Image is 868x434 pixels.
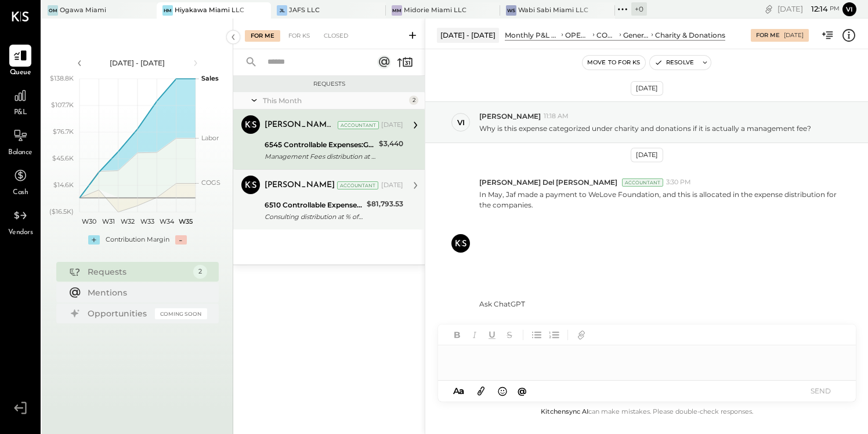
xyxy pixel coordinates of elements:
div: Charity & Donations [655,30,725,40]
div: For Me [245,30,280,42]
div: General & Administrative Expenses [623,30,649,40]
text: ($16.5K) [49,207,74,216]
button: Unordered List [529,327,544,342]
div: MM [392,5,402,16]
div: [DATE] [381,181,403,190]
button: Ordered List [547,327,562,342]
span: P&L [14,108,27,118]
div: Midorie Miami LLC [404,6,466,15]
div: 2 [409,96,418,105]
div: Accountant [338,121,379,129]
div: [PERSON_NAME] Del [PERSON_NAME] [265,119,335,131]
div: 6510 Controllable Expenses:General & Administrative Expenses:Consulting [265,199,363,211]
div: [DATE] [381,121,403,130]
div: [DATE] [631,148,663,162]
a: P&L [1,85,40,118]
div: Consulting distribution at % of Net sales [265,211,363,223]
a: Balance [1,125,40,158]
div: JAFS LLC [289,6,320,15]
div: Requests [88,266,187,278]
div: $81,793.53 [367,198,403,210]
span: [PERSON_NAME] Del [PERSON_NAME] [479,177,617,187]
button: Bold [450,327,465,342]
span: Balance [8,148,32,158]
button: Aa [450,385,468,397]
div: 6545 Controllable Expenses:General & Administrative Expenses:Charity & Donations [265,139,375,151]
text: $14.6K [53,181,74,189]
div: Accountant [337,181,378,189]
div: [PERSON_NAME] [265,180,335,191]
button: @ [514,384,530,398]
span: a [459,385,464,396]
div: For KS [283,30,316,42]
span: Queue [10,68,31,78]
div: + [88,235,100,245]
span: Cash [13,188,28,198]
div: For Me [756,31,780,39]
text: Labor [201,134,219,142]
div: OM [48,5,58,16]
div: HM [162,5,173,16]
div: Monthly P&L Comparison [505,30,559,40]
div: $3,440 [379,138,403,149]
div: Accountant [622,178,663,187]
div: 2 [193,265,207,279]
a: Vendors [1,205,40,238]
div: Coming Soon [155,308,207,319]
text: W32 [121,217,135,225]
button: Add URL [574,327,589,342]
div: WS [506,5,516,16]
button: Strikethrough [502,327,517,342]
div: Management Fees distribution at % of Net sales [265,151,375,162]
div: Ogawa Miami [60,6,106,15]
button: SEND [798,383,844,399]
div: Mentions [88,287,201,298]
span: 3:30 PM [666,178,691,187]
div: Contribution Margin [106,235,169,245]
div: Opportunities [88,308,149,319]
div: CONTROLLABLE EXPENSES [596,30,617,40]
div: + 0 [631,2,647,16]
span: 11:18 AM [544,112,569,121]
div: vi [457,117,465,128]
text: W35 [179,217,193,225]
button: Underline [484,327,500,342]
div: [DATE] [631,81,663,96]
button: Italic [467,327,482,342]
div: Hiyakawa Miami LLC [175,6,244,15]
div: JL [277,5,287,16]
button: vi [842,2,856,16]
button: Resolve [650,56,699,70]
span: @ [518,385,527,396]
p: In May, Jaf made a payment to WeLove Foundation, and this is allocated in the expense distributio... [479,189,840,309]
button: Move to for ks [583,56,645,70]
text: Sales [201,74,219,82]
span: pm [830,5,840,13]
div: [DATE] [784,31,804,39]
div: [DATE] [777,3,840,14]
text: $138.8K [50,74,74,82]
text: $45.6K [52,154,74,162]
div: OPERATING EXPENSES (EBITDA) [565,30,591,40]
span: 12 : 14 [805,3,828,14]
div: [DATE] - [DATE] [437,28,499,42]
text: COGS [201,178,220,187]
text: W30 [82,217,96,225]
div: This Month [263,96,406,105]
text: W33 [140,217,154,225]
a: Cash [1,165,40,198]
a: Queue [1,45,40,78]
p: Why is this expense categorized under charity and donations if it is actually a management fee? [479,123,811,133]
div: Requests [239,80,419,88]
div: - [175,235,187,245]
span: [PERSON_NAME] [479,111,541,121]
div: copy link [763,3,775,15]
text: W34 [159,217,174,225]
text: W31 [102,217,115,225]
text: $107.7K [51,101,74,109]
span: Vendors [8,228,33,238]
div: Wabi Sabi Miami LLC [518,6,588,15]
div: Closed [318,30,354,42]
text: $76.7K [53,127,74,136]
div: [DATE] - [DATE] [88,58,187,68]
